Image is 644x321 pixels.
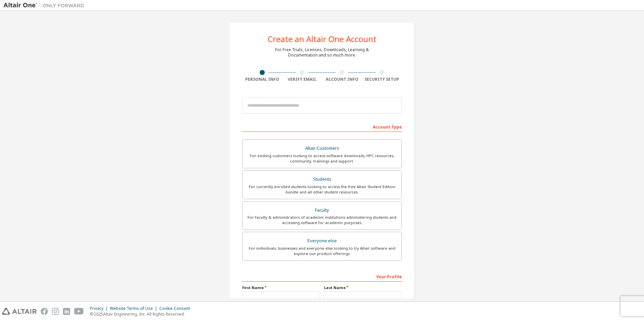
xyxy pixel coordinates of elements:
div: Altair Customers [247,144,397,153]
div: Security Setup [362,77,402,82]
img: Altair One [3,2,88,9]
div: Students [247,175,397,184]
label: First Name [242,285,320,290]
img: linkedin.svg [63,308,70,315]
img: altair_logo.svg [2,308,37,315]
div: Everyone else [247,236,397,246]
div: For Free Trials, Licenses, Downloads, Learning & Documentation and so much more. [275,47,369,58]
div: Your Profile [242,271,402,282]
div: For individuals, businesses and everyone else looking to try Altair software and explore our prod... [247,246,397,256]
div: Account Type [242,121,402,132]
img: facebook.svg [41,308,48,315]
div: Personal Info [242,77,282,82]
div: Create an Altair One Account [268,35,377,43]
img: instagram.svg [52,308,59,315]
div: Faculty [247,206,397,215]
div: For existing customers looking to access software downloads, HPC resources, community, trainings ... [247,153,397,164]
div: Cookie Consent [159,306,194,311]
p: © 2025 Altair Engineering, Inc. All Rights Reserved. [90,311,194,317]
div: For currently enrolled students looking to access the free Altair Student Edition bundle and all ... [247,184,397,195]
div: Website Terms of Use [110,306,159,311]
div: Privacy [90,306,110,311]
label: Last Name [324,285,402,290]
img: youtube.svg [74,308,84,315]
div: Verify Email [282,77,322,82]
div: For faculty & administrators of academic institutions administering students and accessing softwa... [247,215,397,225]
div: Account Info [322,77,362,82]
